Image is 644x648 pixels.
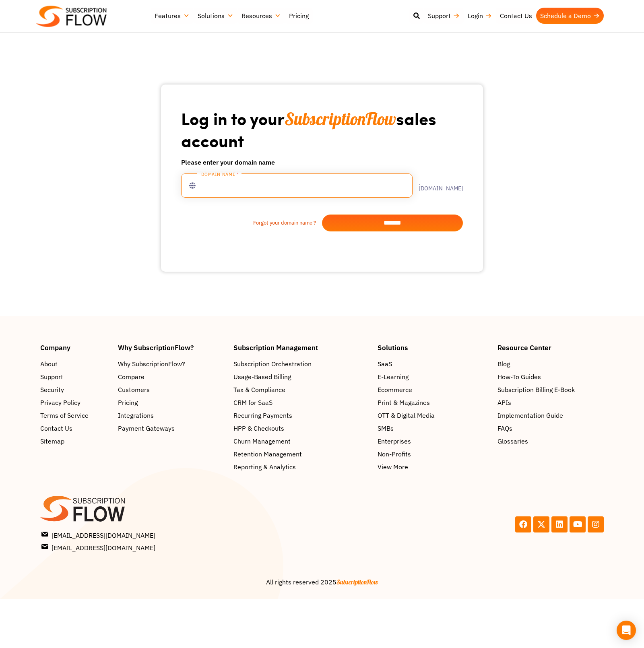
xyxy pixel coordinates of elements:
[336,578,378,586] span: SubscriptionFlow
[378,344,489,351] h4: Solutions
[42,542,320,553] a: [EMAIL_ADDRESS][DOMAIN_NAME]
[617,621,636,640] div: Open Intercom Messenger
[233,449,369,459] a: Retention Management
[233,359,369,369] a: Subscription Orchestration
[233,436,369,446] a: Churn Management
[413,180,463,191] label: .[DOMAIN_NAME]
[497,372,541,382] span: How-To Guides
[233,449,302,459] span: Retention Management
[378,436,411,446] span: Enterprises
[378,449,489,459] a: Non-Profits
[497,372,604,382] a: How-To Guides
[36,6,107,27] img: Subscriptionflow
[40,423,72,433] span: Contact Us
[378,449,411,459] span: Non-Profits
[378,385,489,394] a: Ecommerce
[497,359,510,369] span: Blog
[378,359,489,369] a: SaaS
[233,359,312,369] span: Subscription Orchestration
[40,385,110,394] a: Security
[233,372,369,382] a: Usage-Based Billing
[233,411,292,420] span: Recurring Payments
[497,436,604,446] a: Glossaries
[237,8,285,24] a: Resources
[118,411,154,420] span: Integrations
[497,423,512,433] span: FAQs
[464,8,496,24] a: Login
[118,372,226,382] a: Compare
[42,530,320,540] a: [EMAIL_ADDRESS][DOMAIN_NAME]
[194,8,237,24] a: Solutions
[118,423,226,433] a: Payment Gateways
[497,436,528,446] span: Glossaries
[118,423,175,433] span: Payment Gateways
[233,462,369,472] a: Reporting & Analytics
[233,398,272,407] span: CRM for SaaS
[233,385,285,394] span: Tax & Compliance
[233,372,291,382] span: Usage-Based Billing
[378,436,489,446] a: Enterprises
[118,385,150,394] span: Customers
[233,385,369,394] a: Tax & Compliance
[378,398,430,407] span: Print & Magazines
[378,423,489,433] a: SMBs
[233,411,369,420] a: Recurring Payments
[497,344,604,351] h4: Resource Center
[42,530,155,540] span: [EMAIL_ADDRESS][DOMAIN_NAME]
[118,385,226,394] a: Customers
[378,372,409,382] span: E-Learning
[40,359,110,369] a: About
[118,372,144,382] span: Compare
[40,372,110,382] a: Support
[181,157,463,167] h6: Please enter your domain name
[118,398,138,407] span: Pricing
[496,8,536,24] a: Contact Us
[497,385,575,394] span: Subscription Billing E-Book
[536,8,604,24] a: Schedule a Demo
[285,108,396,130] span: SubscriptionFlow
[378,385,412,394] span: Ecommerce
[40,496,125,522] img: SF-logo
[285,8,313,24] a: Pricing
[40,577,604,587] center: All rights reserved 2025
[40,398,80,407] span: Privacy Policy
[497,385,604,394] a: Subscription Billing E-Book
[497,423,604,433] a: FAQs
[378,398,489,407] a: Print & Magazines
[40,359,58,369] span: About
[40,385,64,394] span: Security
[233,398,369,407] a: CRM for SaaS
[497,398,511,407] span: APIs
[42,542,155,553] span: [EMAIL_ADDRESS][DOMAIN_NAME]
[118,359,185,369] span: Why SubscriptionFlow?
[233,423,369,433] a: HPP & Checkouts
[118,359,226,369] a: Why SubscriptionFlow?
[151,8,194,24] a: Features
[233,462,296,472] span: Reporting & Analytics
[118,398,226,407] a: Pricing
[497,398,604,407] a: APIs
[40,436,110,446] a: Sitemap
[40,398,110,407] a: Privacy Policy
[378,411,489,420] a: OTT & Digital Media
[40,411,89,420] span: Terms of Service
[378,462,489,472] a: View More
[378,462,408,472] span: View More
[378,411,435,420] span: OTT & Digital Media
[40,411,110,420] a: Terms of Service
[233,423,284,433] span: HPP & Checkouts
[40,423,110,433] a: Contact Us
[497,359,604,369] a: Blog
[40,372,63,382] span: Support
[233,344,369,351] h4: Subscription Management
[378,423,394,433] span: SMBs
[497,411,563,420] span: Implementation Guide
[181,219,322,227] a: Forgot your domain name ?
[118,411,226,420] a: Integrations
[118,344,226,351] h4: Why SubscriptionFlow?
[378,359,392,369] span: SaaS
[424,8,464,24] a: Support
[233,436,291,446] span: Churn Management
[181,108,463,151] h1: Log in to your sales account
[40,344,110,351] h4: Company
